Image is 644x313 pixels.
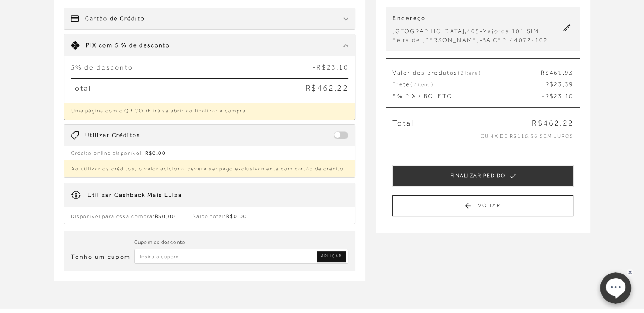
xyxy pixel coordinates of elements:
[71,253,130,261] h3: Tenho um cupom
[493,36,509,43] span: CEP:
[64,103,355,120] p: Uma página com o QR CODE irá se abrir ao finalizar a compra.
[88,191,182,199] div: Utilizar Cashback Mais Luíza
[392,69,480,77] span: Valor dos produtos
[550,69,563,76] span: 461
[392,118,417,129] span: Total:
[312,63,348,72] span: -R$23,10
[532,118,573,129] span: R$462,22
[226,213,247,219] span: R$0,00
[482,36,491,43] span: BA
[155,213,176,219] span: R$0,00
[392,14,548,22] p: Endereço
[541,69,549,76] span: R$
[392,165,573,187] button: FINALIZAR PEDIDO
[317,251,346,262] a: Aplicar Código
[467,28,480,34] span: 405
[86,42,97,48] span: PIX
[134,238,185,246] label: Cupom de desconto
[343,17,348,21] img: chevron
[71,84,91,93] span: Total
[510,36,548,43] span: 44072-102
[392,195,573,216] button: Voltar
[85,131,140,140] span: Utilizar Créditos
[563,81,574,87] span: ,39
[305,83,348,92] span: R$462,22
[410,81,433,87] span: ( 2 itens )
[542,92,573,101] span: -R$23,10
[458,70,481,76] span: ( 2 itens )
[392,27,548,36] div: , -
[392,80,433,89] span: Frete
[482,28,539,34] span: Maiorca 101 SIM
[392,36,479,43] span: Feira de [PERSON_NAME]
[343,44,348,47] img: chevron
[554,81,562,87] span: 23
[563,69,574,76] span: ,93
[321,253,342,259] span: APLICAR
[134,249,349,264] input: Inserir Código da Promoção
[85,14,145,23] span: Cartão de Crédito
[71,150,144,156] span: Crédito online disponível:
[145,150,166,156] span: R$0.00
[71,63,133,72] span: 5% de desconto
[545,81,554,87] span: R$
[480,133,573,139] span: ou 4x de R$115,56 sem juros
[392,92,452,99] span: 5% PIX / BOLETO
[392,28,465,34] span: [GEOGRAPHIC_DATA]
[64,160,355,177] p: Ao utilizar os créditos, o valor adicional deverá ser pago exclusivamente com cartão de crédito.
[193,213,247,219] span: Saldo total:
[71,213,176,219] span: Disponível para essa compra:
[99,42,170,48] span: com 5 % de desconto
[392,36,548,45] div: - .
